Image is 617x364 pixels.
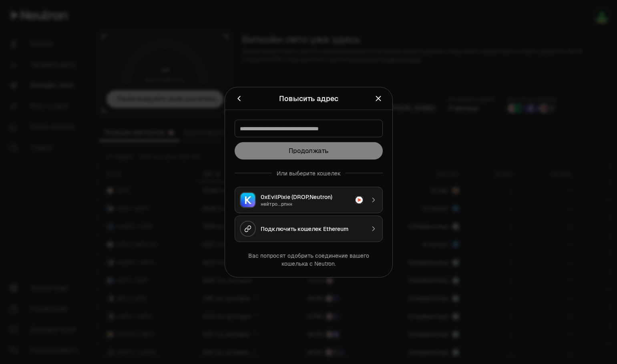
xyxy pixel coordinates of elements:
[235,187,383,213] button: Кеплер0xEvilPixie (DROP,Neutron)нейтро...рпннЛоготип Нейтрона
[235,215,383,242] button: Подключить кошелек Ethereum
[356,196,363,203] img: Логотип Нейтрона
[235,93,243,104] button: Назад
[261,193,332,200] font: 0xEvilPixie (DROP,Neutron)
[261,225,348,232] font: Подключить кошелек Ethereum
[241,193,255,207] img: Кеплер
[277,169,341,177] font: Или выберите кошелек
[374,93,383,104] button: Закрывать
[248,252,369,267] font: Вас попросят одобрить соединение вашего кошелька с Neutron.
[279,93,338,103] font: Повысить адрес
[261,201,292,207] font: нейтро...рпнн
